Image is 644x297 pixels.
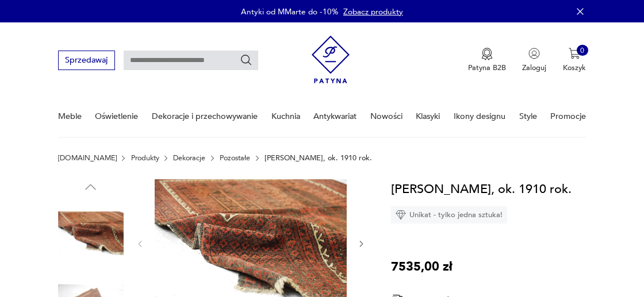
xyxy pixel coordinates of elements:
h1: [PERSON_NAME], ok. 1910 rok. [391,179,572,199]
a: Antykwariat [313,97,356,136]
p: [PERSON_NAME], ok. 1910 rok. [264,154,372,162]
a: Zobacz produkty [343,6,403,17]
button: Patyna B2B [468,48,506,73]
a: Sprzedawaj [58,57,115,64]
button: Szukaj [240,54,252,67]
a: Promocje [550,97,586,136]
p: Antyki od MMarte do -10% [241,6,338,17]
button: Sprzedawaj [58,51,115,70]
img: Ikona medalu [481,48,493,60]
a: Klasyki [416,97,440,136]
img: Patyna - sklep z meblami i dekoracjami vintage [312,32,350,87]
p: Zaloguj [522,63,546,73]
img: Ikonka użytkownika [528,48,540,59]
a: Dekoracje [173,154,205,162]
a: Pozostałe [220,154,250,162]
img: Zdjęcie produktu Dywan Baluch, ok. 1910 rok. [58,200,124,266]
div: Unikat - tylko jedna sztuka! [391,206,507,223]
a: Kuchnia [271,97,300,136]
img: Ikona koszyka [569,48,580,59]
a: Dekoracje i przechowywanie [152,97,258,136]
p: Koszyk [563,63,586,73]
button: 0Koszyk [563,48,586,73]
a: Style [519,97,537,136]
a: Ikony designu [454,97,505,136]
div: 0 [577,45,588,56]
a: Oświetlenie [95,97,138,136]
a: Ikona medaluPatyna B2B [468,48,506,73]
a: Nowości [370,97,402,136]
p: Patyna B2B [468,63,506,73]
a: [DOMAIN_NAME] [58,154,117,162]
img: Ikona diamentu [396,210,406,220]
a: Meble [58,97,82,136]
button: Zaloguj [522,48,546,73]
a: Produkty [131,154,159,162]
p: 7535,00 zł [391,257,453,276]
